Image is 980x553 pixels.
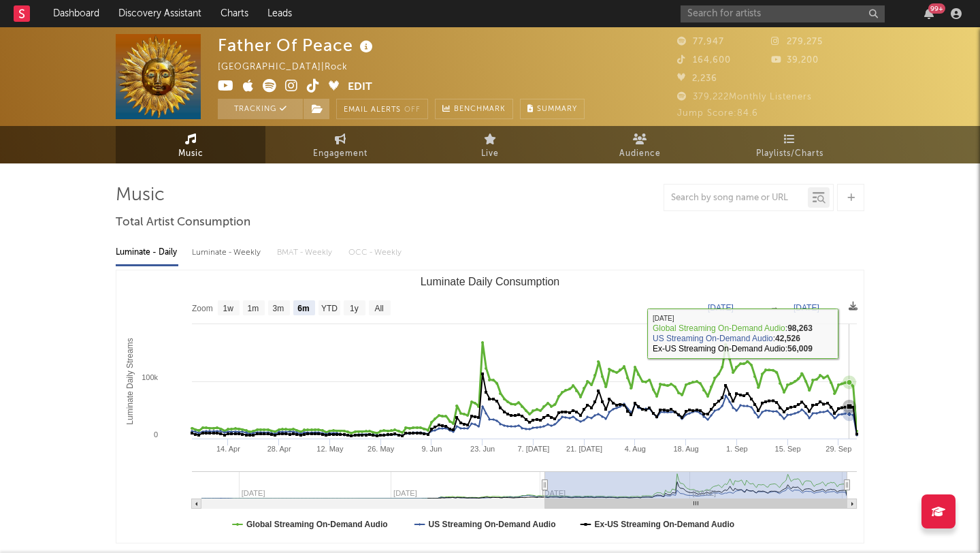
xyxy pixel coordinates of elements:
span: 77,947 [677,37,724,46]
a: Engagement [265,126,415,163]
a: Live [415,126,565,163]
span: Benchmark [454,101,506,118]
button: Email AlertsOff [336,99,428,119]
span: Playlists/Charts [756,146,823,162]
text: 6m [297,304,309,313]
div: 99 + [928,3,945,14]
text: US Streaming On-Demand Audio [429,520,556,529]
a: Audience [565,126,715,163]
svg: Luminate Daily Consumption [116,270,864,543]
text: Ex-US Streaming On-Demand Audio [595,520,735,529]
text: All [374,304,383,313]
div: Luminate - Daily [116,241,178,264]
text: Luminate Daily Streams [125,338,135,424]
text: 4. Aug [625,445,646,453]
text: 100k [142,373,158,381]
text: Zoom [192,304,213,313]
text: 28. Apr [267,445,291,453]
span: 279,275 [771,37,823,46]
span: Summary [537,106,577,113]
div: Luminate - Weekly [192,241,263,264]
text: Luminate Daily Consumption [421,276,560,287]
text: 21. [DATE] [566,445,602,453]
text: 7. [DATE] [517,445,549,453]
span: Engagement [313,146,367,162]
button: Summary [520,99,585,119]
text: YTD [321,304,338,313]
div: [GEOGRAPHIC_DATA] | Rock [218,59,363,76]
span: Live [481,146,499,162]
text: 1. Sep [726,445,748,453]
input: Search by song name or URL [664,193,808,204]
text: 15. Sep [775,445,801,453]
em: Off [404,106,421,114]
a: Benchmark [435,99,513,119]
button: 99+ [924,8,934,19]
text: [DATE] [708,303,734,313]
span: 2,236 [677,74,717,83]
text: 1w [223,304,234,313]
span: Music [178,146,203,162]
text: 26. May [367,445,395,453]
text: 12. May [316,445,344,453]
text: 1m [248,304,259,313]
text: 0 [154,430,158,439]
text: 14. Apr [216,445,240,453]
text: Global Streaming On-Demand Audio [246,520,388,529]
span: Jump Score: 84.6 [677,109,758,118]
span: 164,600 [677,56,731,65]
a: Music [116,126,265,163]
span: Audience [619,146,661,162]
a: Playlists/Charts [715,126,864,163]
button: Edit [348,79,372,96]
input: Search for artists [681,5,885,22]
text: 23. Jun [470,445,495,453]
text: 3m [273,304,284,313]
text: → [770,303,779,313]
span: 39,200 [771,56,819,65]
span: 379,222 Monthly Listeners [677,93,812,101]
span: Total Artist Consumption [116,215,250,231]
text: 29. Sep [826,445,851,453]
div: Father Of Peace [218,34,376,57]
button: Tracking [218,99,303,119]
text: 9. Jun [421,445,442,453]
text: 1y [350,304,359,313]
text: 18. Aug [673,445,698,453]
text: [DATE] [794,303,819,313]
